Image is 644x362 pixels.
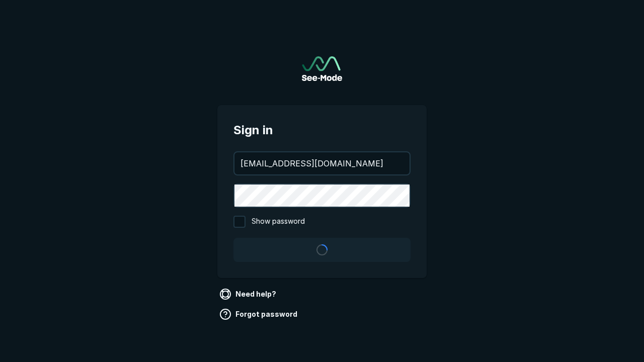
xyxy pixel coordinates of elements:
a: Go to sign in [302,56,342,81]
input: your@email.com [234,152,410,174]
img: See-Mode Logo [302,56,342,81]
span: Sign in [233,121,411,139]
a: Need help? [217,286,280,302]
a: Forgot password [217,306,301,322]
span: Show password [252,216,305,228]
